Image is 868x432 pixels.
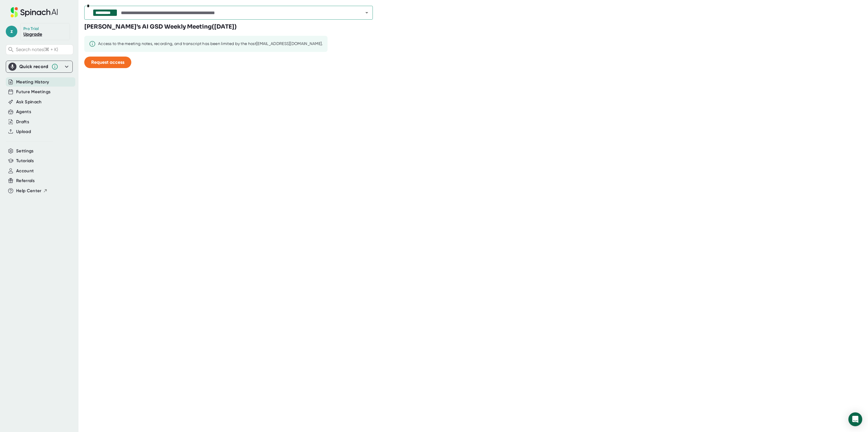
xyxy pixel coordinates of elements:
button: Open [363,9,371,17]
button: Upload [16,128,31,135]
div: Pro Trial [23,26,40,31]
button: Settings [16,148,34,154]
button: Agents [16,109,31,115]
button: Drafts [16,119,29,125]
span: Request access [91,59,124,65]
button: Tutorials [16,158,34,164]
button: Account [16,168,34,174]
span: Search notes (⌘ + K) [16,47,58,52]
div: Access to the meeting notes, recording, and transcript has been limited by the host [EMAIL_ADDRES... [98,41,323,46]
button: Future Meetings [16,89,50,95]
button: Referrals [16,177,35,184]
h3: [PERSON_NAME]’s AI GSD Weekly Meeting ( [DATE] ) [84,23,237,31]
button: Help Center [16,188,48,194]
div: Open Intercom Messenger [848,412,862,426]
span: Help Center [16,188,42,194]
div: Quick record [19,64,48,70]
span: z [6,26,17,37]
button: Meeting History [16,79,49,85]
a: Upgrade [23,31,42,37]
button: Request access [84,57,131,68]
div: Quick record [8,61,70,72]
button: Ask Spinach [16,99,42,105]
